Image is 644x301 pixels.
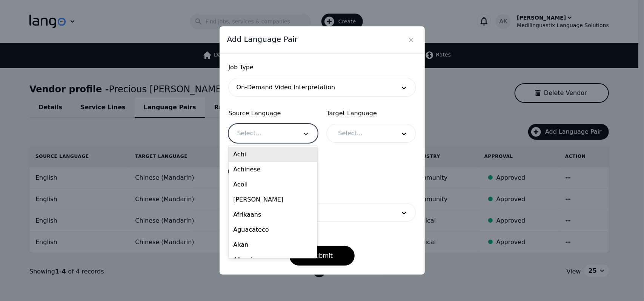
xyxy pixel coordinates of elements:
[229,188,416,197] span: Industry (optional)
[229,147,317,162] div: Achi
[229,207,317,222] div: Afrikaans
[289,246,355,266] button: Submit
[229,177,317,192] div: Acoli
[229,237,317,252] div: Akan
[229,252,317,267] div: Albanian
[227,34,298,44] span: Add Language Pair
[229,192,317,207] div: [PERSON_NAME]
[405,34,417,46] button: Close
[229,63,416,72] span: Job Type
[229,109,318,118] span: Source Language
[229,222,317,237] div: Aguacateco
[327,109,416,118] span: Target Language
[229,162,317,177] div: Achinese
